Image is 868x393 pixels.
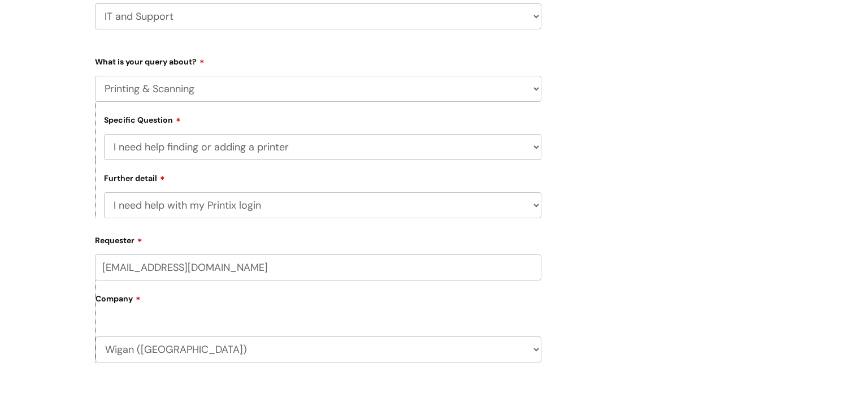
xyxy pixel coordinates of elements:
label: Specific Question [104,114,181,125]
label: Company [96,290,541,316]
label: What is your query about? [95,53,541,67]
label: Requester [95,232,541,245]
label: Further detail [104,172,165,183]
input: Email [95,254,541,280]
